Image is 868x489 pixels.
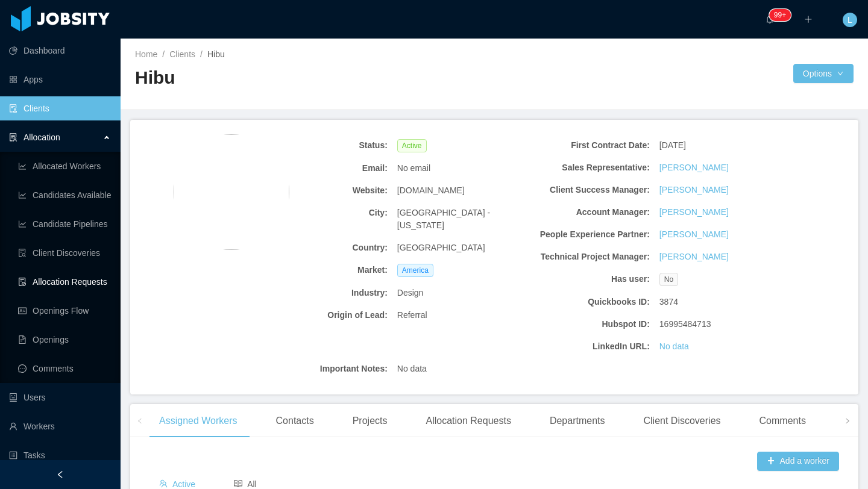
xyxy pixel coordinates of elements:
[769,9,791,21] sup: 120
[540,404,615,438] div: Departments
[659,340,689,353] a: No data
[416,404,520,438] div: Allocation Requests
[266,264,388,276] b: Market:
[9,443,111,467] a: icon: profileTasks
[793,64,854,83] button: Optionsicon: down
[528,273,650,285] b: Has user:
[137,418,143,424] i: icon: left
[169,49,195,59] a: Clients
[528,251,650,263] b: Technical Project Manager:
[766,15,774,23] i: icon: bell
[659,184,729,196] a: [PERSON_NAME]
[397,207,519,232] span: [GEOGRAPHIC_DATA] - [US_STATE]
[528,184,650,196] b: Client Success Manager:
[528,340,650,353] b: LinkedIn URL:
[528,296,650,308] b: Quickbooks ID:
[659,161,729,174] a: [PERSON_NAME]
[135,66,494,90] h2: Hibu
[24,132,60,142] span: Allocation
[848,13,852,27] span: L
[528,206,650,219] b: Account Manager:
[528,139,650,152] b: First Contract Date:
[9,133,17,142] i: icon: solution
[659,206,729,219] a: [PERSON_NAME]
[135,49,157,59] a: Home
[750,404,816,438] div: Comments
[659,318,711,331] span: 16995484713
[397,241,485,254] span: [GEOGRAPHIC_DATA]
[9,96,111,120] a: icon: auditClients
[234,479,257,489] span: All
[18,299,111,323] a: icon: idcardOpenings Flow
[659,296,678,308] span: 3874
[266,287,388,299] b: Industry:
[266,139,388,152] b: Status:
[659,228,729,241] a: [PERSON_NAME]
[9,414,111,438] a: icon: userWorkers
[634,404,730,438] div: Client Discoveries
[9,385,111,410] a: icon: robotUsers
[18,328,111,352] a: icon: file-textOpenings
[18,212,111,236] a: icon: line-chartCandidate Pipelines
[659,273,678,286] span: No
[18,270,111,294] a: icon: file-doneAllocation Requests
[266,184,388,197] b: Website:
[266,207,388,219] b: City:
[528,228,650,241] b: People Experience Partner:
[18,154,111,178] a: icon: line-chartAllocated Workers
[655,134,786,157] div: [DATE]
[9,39,111,63] a: icon: pie-chartDashboard
[343,404,397,438] div: Projects
[397,309,427,322] span: Referral
[757,452,839,471] button: icon: plusAdd a worker
[159,479,168,488] i: icon: team
[659,251,729,263] a: [PERSON_NAME]
[804,15,813,23] i: icon: plus
[174,134,289,250] img: c16210f0-5413-11ee-a0b1-cb22c7a0bcd7_651347b2709cd-400w.png
[266,309,388,322] b: Origin of Lead:
[397,363,427,375] span: No data
[397,162,430,175] span: No email
[149,404,247,438] div: Assigned Workers
[266,241,388,254] b: Country:
[844,418,851,424] i: icon: right
[397,287,424,299] span: Design
[528,318,650,331] b: Hubspot ID:
[9,67,111,92] a: icon: appstoreApps
[18,183,111,207] a: icon: line-chartCandidates Available
[266,363,388,375] b: Important Notes:
[266,404,324,438] div: Contacts
[397,184,465,197] span: [DOMAIN_NAME]
[397,139,427,152] span: Active
[397,264,433,277] span: America
[207,49,225,59] span: Hibu
[159,479,195,489] span: Active
[266,162,388,175] b: Email:
[162,49,165,59] span: /
[234,479,242,488] i: icon: read
[18,241,111,265] a: icon: file-searchClient Discoveries
[528,161,650,174] b: Sales Representative:
[200,49,203,59] span: /
[18,357,111,381] a: icon: messageComments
